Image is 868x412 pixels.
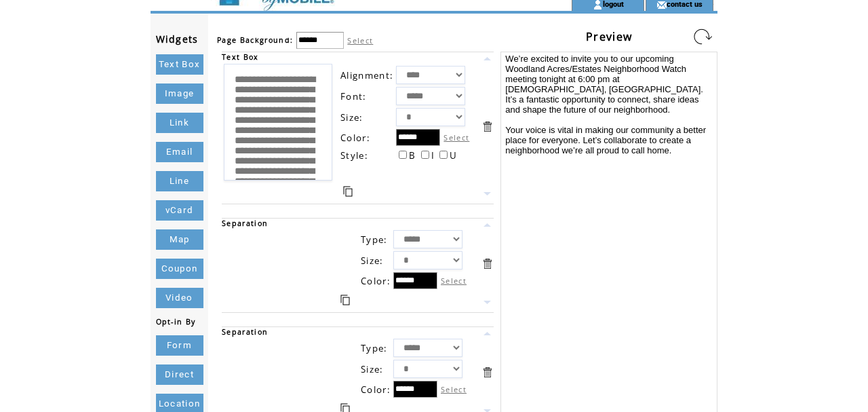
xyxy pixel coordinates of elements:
[481,327,494,340] a: Move this item up
[481,187,494,200] a: Move this item down
[443,132,469,143] label: Select
[156,259,203,279] a: Coupon
[340,111,363,124] span: Size:
[481,257,494,270] a: Delete this item
[156,83,203,104] a: Image
[361,275,391,287] span: Color:
[340,132,370,144] span: Color:
[156,317,196,326] span: Opt-in By
[361,255,384,267] span: Size:
[409,149,416,162] span: B
[156,200,203,221] a: vCard
[156,288,203,308] a: Video
[156,54,203,75] a: Text Box
[450,149,457,162] span: U
[222,52,259,62] span: Text Box
[586,29,632,44] span: Preview
[222,219,268,228] span: Separation
[361,363,384,375] span: Size:
[505,54,706,155] font: We’re excited to invite you to our upcoming Woodland Acres/Estates Neighborhood Watch meeting ton...
[156,229,203,250] a: Map
[481,120,494,133] a: Delete this item
[441,384,467,394] label: Select
[340,90,367,102] span: Font:
[156,364,203,385] a: Direct
[347,35,373,45] label: Select
[156,171,203,191] a: Line
[156,113,203,133] a: Link
[222,327,268,337] span: Separation
[481,52,494,65] a: Move this item up
[361,342,388,354] span: Type:
[431,149,435,162] span: I
[481,219,494,231] a: Move this item up
[340,149,368,162] span: Style:
[217,35,293,45] span: Page Background:
[481,366,494,379] a: Delete this item
[340,295,350,305] a: Duplicate this item
[361,233,388,246] span: Type:
[156,335,203,356] a: Form
[156,142,203,162] a: Email
[343,186,353,197] a: Duplicate this item
[441,276,467,286] label: Select
[481,296,494,309] a: Move this item down
[340,69,393,81] span: Alignment:
[156,33,199,45] span: Widgets
[361,383,391,396] span: Color:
